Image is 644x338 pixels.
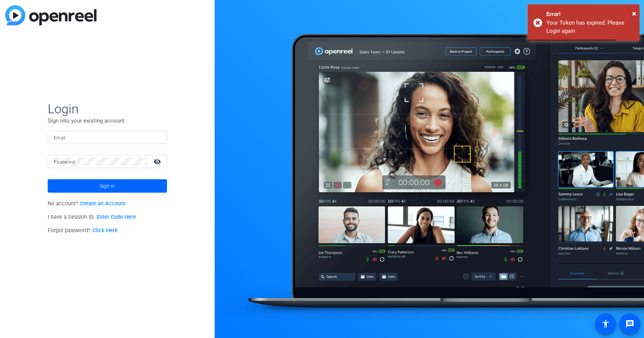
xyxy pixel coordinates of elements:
span: I have a Session ID. [48,214,136,220]
mat-icon: accessibility [601,319,610,328]
span: × [632,9,636,18]
span: Sign in [100,177,115,195]
a: Create an Account [80,200,126,207]
p: Sign into your existing account. [48,117,167,125]
mat-icon: visibility_off [149,156,167,167]
button: Close [632,8,636,19]
a: Enter Code Here [97,214,136,220]
mat-icon: message [625,319,634,328]
div: Error! [546,10,634,19]
img: blue-gradient.svg [5,5,97,25]
mat-label: Email [54,135,66,140]
input: Enter Email Address [54,133,161,142]
mat-label: Password [54,159,75,165]
a: Click Here [92,227,118,234]
span: No account? [48,200,126,207]
div: Your Token has expired. Please Login again [546,19,634,35]
span: Forgot password? [48,227,118,234]
button: Sign in [48,179,167,193]
span: Login [48,101,167,117]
